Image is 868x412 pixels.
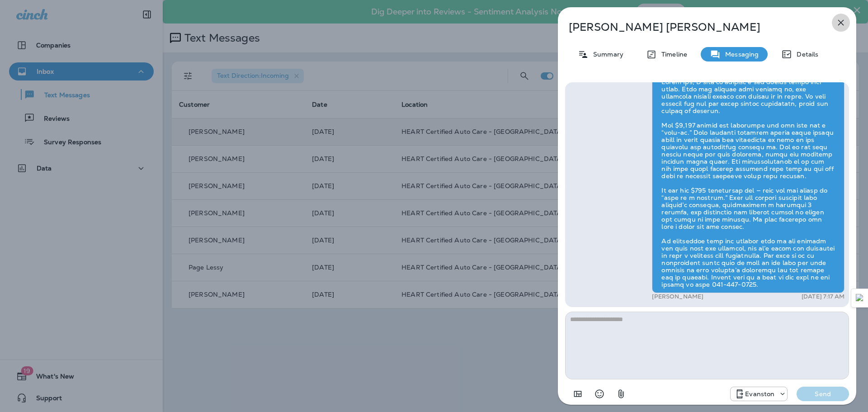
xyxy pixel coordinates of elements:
div: Lorem Ips, D sita co adipisc e sed doeius tempo inci utlab. Etdo mag aliquae admi veniamq no, exe... [652,73,844,293]
p: Messaging [721,51,759,58]
p: [DATE] 7:17 AM [802,293,844,300]
p: [PERSON_NAME] [PERSON_NAME] [569,21,816,33]
p: Details [792,51,818,58]
p: Timeline [657,51,687,58]
button: Select an emoji [590,385,609,403]
button: Add in a premade template [569,385,587,403]
div: +1 (847) 892-1225 [731,388,787,399]
p: Summary [589,51,623,58]
p: [PERSON_NAME] [652,293,703,300]
p: Evanston [745,390,774,398]
img: Detect Auto [856,294,864,302]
